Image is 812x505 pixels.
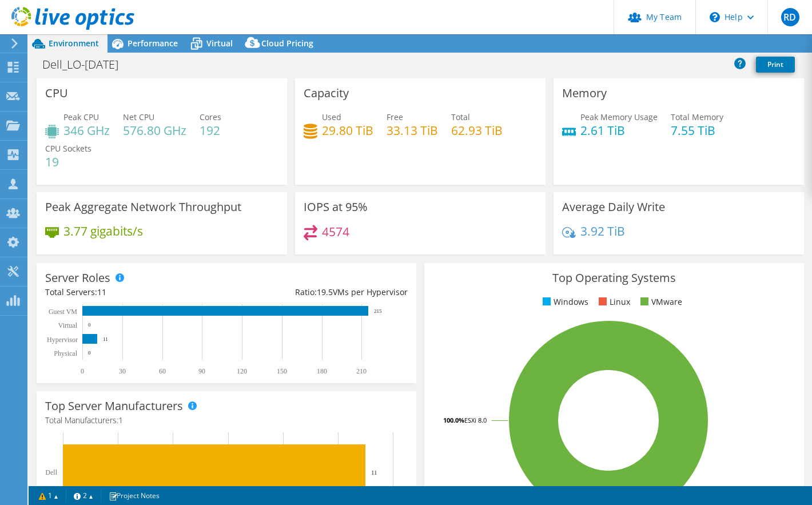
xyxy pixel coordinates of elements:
h4: 7.55 TiB [671,124,723,137]
text: Dell [45,468,57,476]
span: Cores [200,112,221,122]
span: Total [451,112,470,122]
h3: Capacity [304,87,349,100]
li: Windows [540,296,588,308]
h3: IOPS at 95% [304,201,368,213]
h4: 4574 [322,225,349,238]
h3: Peak Aggregate Network Throughput [45,201,241,213]
div: Total Servers: [45,286,226,299]
tspan: 100.0% [443,416,464,424]
h4: 33.13 TiB [387,124,438,137]
a: Print [756,57,795,73]
text: 60 [159,367,166,375]
h4: 346 GHz [63,124,110,137]
text: 120 [237,367,247,375]
h3: Top Operating Systems [433,272,795,284]
text: 180 [317,367,327,375]
span: Peak Memory Usage [580,112,658,122]
span: 1 [118,415,123,426]
a: Project Notes [101,488,168,503]
h3: Top Server Manufacturers [45,400,183,412]
text: 215 [374,308,382,314]
span: 11 [97,287,106,297]
h1: Dell_LO-[DATE] [37,58,136,71]
h3: Average Daily Write [562,201,665,213]
text: 30 [119,367,126,375]
h3: Memory [562,87,607,100]
span: Virtual [206,38,233,49]
text: Virtual [58,321,78,329]
text: 210 [356,367,367,375]
span: Net CPU [123,112,154,122]
svg: \n [710,12,720,22]
span: Cloud Pricing [261,38,313,49]
tspan: ESXi 8.0 [464,416,487,424]
text: 90 [198,367,205,375]
text: 150 [277,367,287,375]
text: 11 [371,469,377,476]
text: 0 [81,367,84,375]
span: Free [387,112,403,122]
h3: Server Roles [45,272,110,284]
text: Guest VM [49,308,77,316]
a: 2 [66,488,101,503]
h4: 192 [200,124,221,137]
h4: 3.77 gigabits/s [63,225,143,237]
text: 11 [103,336,108,342]
h4: 576.80 GHz [123,124,186,137]
text: 0 [88,350,91,356]
span: Total Memory [671,112,723,122]
span: RD [781,8,799,26]
li: Linux [596,296,630,308]
h4: 19 [45,156,91,168]
text: Physical [54,349,77,357]
span: Performance [128,38,178,49]
h4: 62.93 TiB [451,124,503,137]
h4: 2.61 TiB [580,124,658,137]
li: VMware [638,296,682,308]
h4: 3.92 TiB [580,225,625,237]
div: Ratio: VMs per Hypervisor [226,286,408,299]
text: 0 [88,322,91,328]
span: 19.5 [317,287,333,297]
h3: CPU [45,87,68,100]
a: 1 [31,488,66,503]
span: Environment [49,38,99,49]
text: Hypervisor [47,336,78,344]
h4: 29.80 TiB [322,124,373,137]
h4: Total Manufacturers: [45,414,408,427]
span: CPU Sockets [45,143,91,154]
span: Peak CPU [63,112,99,122]
span: Used [322,112,341,122]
